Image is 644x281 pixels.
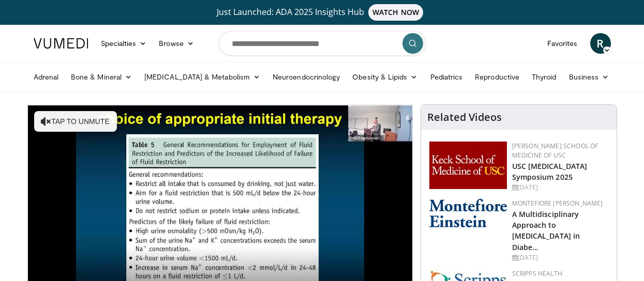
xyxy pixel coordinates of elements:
[35,4,609,21] a: Just Launched: ADA 2025 Insights HubWATCH NOW
[34,111,117,132] button: Tap to unmute
[153,33,200,54] a: Browse
[138,67,266,87] a: [MEDICAL_DATA] & Metabolism
[512,142,598,160] a: [PERSON_NAME] School of Medicine of USC
[541,33,584,54] a: Favorites
[266,67,346,87] a: Neuroendocrinology
[427,111,502,123] h4: Related Videos
[526,67,563,87] a: Thyroid
[34,38,88,49] img: VuMedi Logo
[219,31,426,56] input: Search topics, interventions
[429,142,507,189] img: 7b941f1f-d101-407a-8bfa-07bd47db01ba.png.150x105_q85_autocrop_double_scale_upscale_version-0.2.jpg
[512,161,588,182] a: USC [MEDICAL_DATA] Symposium 2025
[512,269,562,278] a: Scripps Health
[469,67,526,87] a: Reproductive
[512,183,608,192] div: [DATE]
[429,199,507,227] img: b0142b4c-93a1-4b58-8f91-5265c282693c.png.150x105_q85_autocrop_double_scale_upscale_version-0.2.png
[512,209,580,252] a: A Multidisciplinary Approach to [MEDICAL_DATA] in Diabe…
[65,67,138,87] a: Bone & Mineral
[512,199,603,208] a: Montefiore [PERSON_NAME]
[368,4,423,21] span: WATCH NOW
[424,67,469,87] a: Pediatrics
[590,33,611,54] a: R
[95,33,153,54] a: Specialties
[563,67,616,87] a: Business
[27,67,65,87] a: Adrenal
[346,67,424,87] a: Obesity & Lipids
[512,253,608,262] div: [DATE]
